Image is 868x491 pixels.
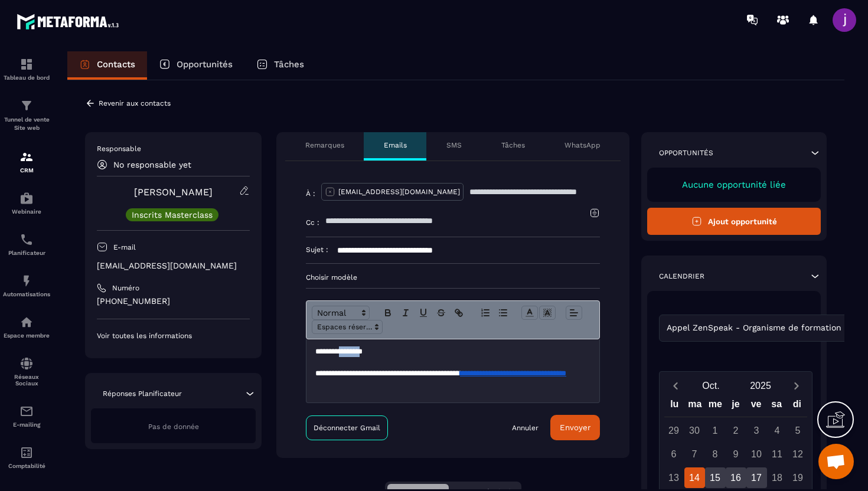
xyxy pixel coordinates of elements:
div: 18 [767,467,788,488]
div: 30 [684,420,705,441]
div: 5 [788,420,808,441]
a: formationformationCRM [3,141,50,182]
img: email [19,404,34,418]
button: Next month [785,378,807,394]
div: me [705,396,726,417]
div: Ouvrir le chat [818,444,854,479]
img: formation [19,150,34,164]
button: Ajout opportunité [647,208,821,235]
div: 2 [726,420,746,441]
img: automations [19,191,34,205]
span: Pas de donnée [148,423,199,431]
div: 3 [746,420,767,441]
img: scheduler [19,233,34,247]
div: 17 [746,467,767,488]
a: Contacts [67,51,147,80]
a: Déconnecter Gmail [306,415,388,440]
div: 12 [788,444,808,464]
div: je [726,396,746,417]
p: Voir toutes les informations [97,331,250,341]
p: No responsable yet [113,160,191,169]
a: formationformationTableau de bord [3,48,50,90]
div: ma [685,396,706,417]
img: formation [19,99,34,113]
img: logo [17,11,123,32]
p: Aucune opportunité liée [659,179,809,190]
p: Tunnel de vente Site web [3,116,50,132]
p: E-mailing [3,421,50,428]
a: [PERSON_NAME] [134,186,213,198]
p: Responsable [97,144,250,153]
img: automations [19,274,34,288]
button: Previous month [664,378,686,394]
img: accountant [19,446,34,460]
button: Envoyer [550,415,600,440]
img: social-network [19,356,34,371]
img: automations [19,315,34,329]
div: 29 [664,420,684,441]
div: 4 [767,420,788,441]
div: 10 [746,444,767,464]
div: 16 [726,467,746,488]
p: Calendrier [659,271,704,281]
p: E-mail [113,243,136,252]
a: schedulerschedulerPlanificateur [3,224,50,265]
button: Open months overlay [686,375,736,396]
div: ve [746,396,766,417]
a: Tâches [244,51,316,80]
p: Opportunités [659,148,713,158]
p: Automatisations [3,291,50,297]
a: Annuler [512,423,539,433]
div: 19 [788,467,808,488]
p: Tâches [274,59,304,70]
div: 9 [726,444,746,464]
p: Contacts [97,59,135,70]
p: Réseaux Sociaux [3,374,50,387]
a: formationformationTunnel de vente Site web [3,90,50,141]
p: CRM [3,167,50,174]
a: automationsautomationsWebinaire [3,182,50,224]
p: Cc : [306,218,319,227]
input: Search for option [844,322,853,335]
span: Appel ZenSpeak - Organisme de formation [664,322,844,335]
button: Open years overlay [736,375,785,396]
div: 15 [705,467,726,488]
img: formation [19,57,34,71]
div: di [787,396,807,417]
a: automationsautomationsAutomatisations [3,265,50,306]
p: Espace membre [3,332,50,339]
p: Remarques [305,140,344,150]
div: sa [766,396,787,417]
p: Réponses Planificateur [103,389,182,398]
p: [EMAIL_ADDRESS][DOMAIN_NAME] [338,187,460,197]
div: 6 [664,444,684,464]
div: 13 [664,467,684,488]
a: social-networksocial-networkRéseaux Sociaux [3,348,50,395]
a: Opportunités [147,51,244,80]
p: [EMAIL_ADDRESS][DOMAIN_NAME] [97,260,250,271]
p: Webinaire [3,208,50,215]
p: WhatsApp [564,140,601,150]
p: Planificateur [3,250,50,256]
p: Numéro [112,283,139,293]
div: lu [664,396,685,417]
a: accountantaccountantComptabilité [3,437,50,478]
p: À : [306,189,315,198]
p: Emails [384,140,407,150]
p: Opportunités [177,59,233,70]
div: 8 [705,444,726,464]
p: Revenir aux contacts [99,99,171,107]
a: automationsautomationsEspace membre [3,306,50,348]
p: Inscrits Masterclass [132,211,213,219]
p: Tâches [501,140,525,150]
p: Comptabilité [3,463,50,469]
div: 1 [705,420,726,441]
p: [PHONE_NUMBER] [97,296,250,307]
p: SMS [446,140,462,150]
div: 7 [684,444,705,464]
p: Choisir modèle [306,273,600,282]
div: 11 [767,444,788,464]
p: Sujet : [306,245,328,254]
a: emailemailE-mailing [3,395,50,437]
p: Tableau de bord [3,74,50,81]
